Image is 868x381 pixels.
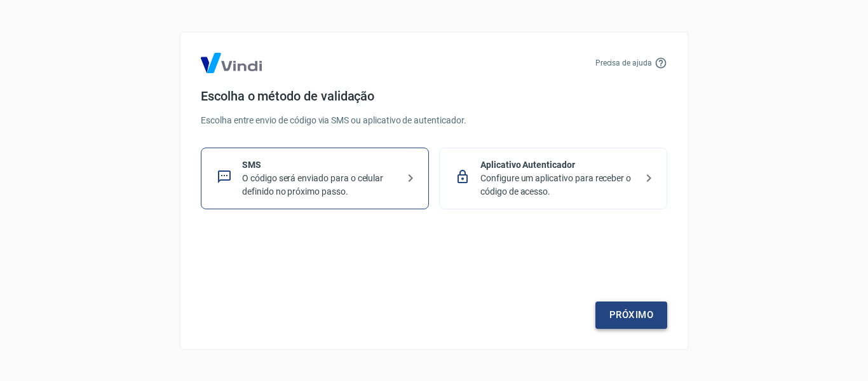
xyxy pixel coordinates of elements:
[595,301,667,328] a: Próximo
[439,148,667,209] div: Aplicativo AutenticadorConfigure um aplicativo para receber o código de acesso.
[242,172,398,198] p: O código será enviado para o celular definido no próximo passo.
[201,88,667,104] h4: Escolha o método de validação
[595,57,652,69] p: Precisa de ajuda
[201,148,429,209] div: SMSO código será enviado para o celular definido no próximo passo.
[201,53,262,73] img: Logo Vind
[201,114,667,127] p: Escolha entre envio de código via SMS ou aplicativo de autenticador.
[480,158,636,172] p: Aplicativo Autenticador
[242,158,398,172] p: SMS
[480,172,636,198] p: Configure um aplicativo para receber o código de acesso.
